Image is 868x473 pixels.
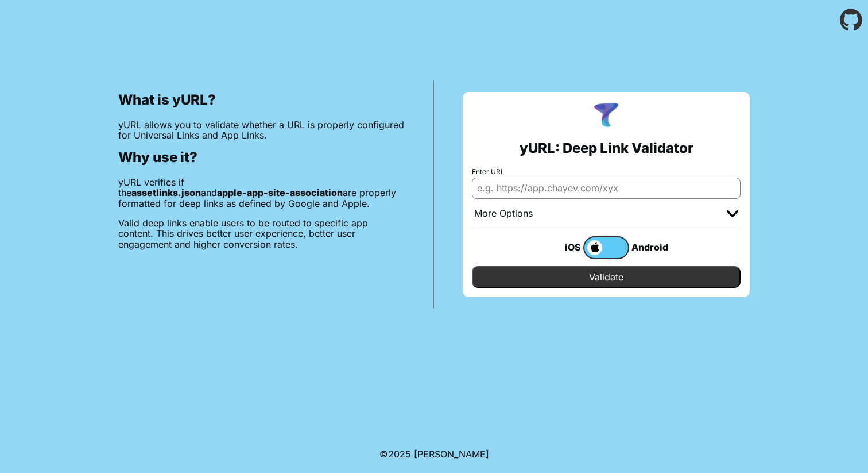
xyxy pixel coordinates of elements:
[217,187,343,198] b: apple-app-site-association
[537,240,583,255] div: iOS
[118,177,405,209] p: yURL verifies if the and are properly formatted for deep links as defined by Google and Apple.
[118,120,405,141] p: yURL allows you to validate whether a URL is properly configured for Universal Links and App Links.
[414,448,489,460] a: Michael Ibragimchayev's Personal Site
[472,168,741,176] label: Enter URL
[520,140,693,156] h2: yURL: Deep Link Validator
[118,218,405,249] p: Valid deep links enable users to be routed to specific app content. This drives better user exper...
[472,178,741,198] input: e.g. https://app.chayev.com/xyx
[388,448,411,460] span: 2025
[629,240,675,255] div: Android
[474,208,533,220] div: More Options
[727,210,738,217] img: chevron
[591,101,621,131] img: yURL Logo
[118,149,405,166] h2: Why use it?
[131,187,201,198] b: assetlinks.json
[118,92,405,108] h2: What is yURL?
[472,266,741,288] input: Validate
[379,435,489,473] footer: ©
